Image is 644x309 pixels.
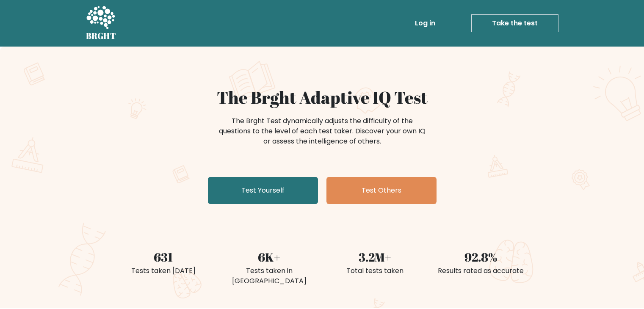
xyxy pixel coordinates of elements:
[412,15,439,32] a: Log in
[116,248,211,266] div: 631
[326,177,437,204] a: Test Others
[327,248,423,266] div: 3.2M+
[471,14,558,32] a: Take the test
[433,266,529,276] div: Results rated as accurate
[221,248,317,266] div: 6K+
[116,266,211,276] div: Tests taken [DATE]
[216,116,428,146] div: The Brght Test dynamically adjusts the difficulty of the questions to the level of each test take...
[433,248,529,266] div: 92.8%
[86,3,116,43] a: BRGHT
[86,31,116,41] h5: BRGHT
[221,266,317,286] div: Tests taken in [GEOGRAPHIC_DATA]
[116,87,529,108] h1: The Brght Adaptive IQ Test
[327,266,423,276] div: Total tests taken
[208,177,318,204] a: Test Yourself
